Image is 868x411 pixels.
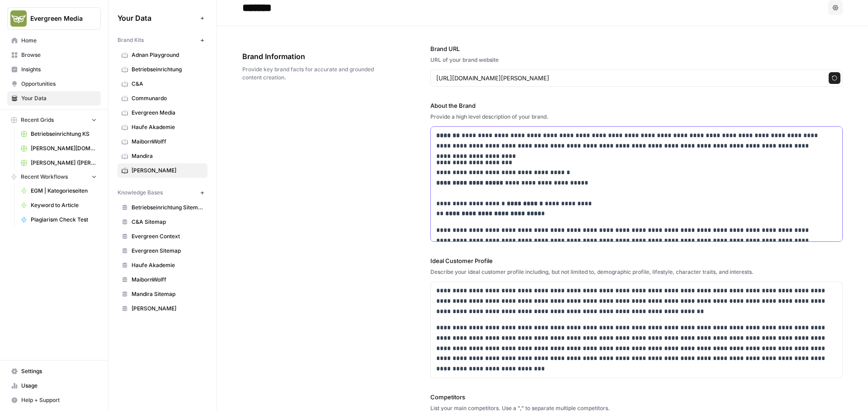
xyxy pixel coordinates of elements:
[132,138,203,146] span: MaibornWolff
[17,127,101,141] a: Betriebseinrichtung KS
[21,80,97,88] span: Opportunities
[118,287,208,301] a: Mandira Sitemap
[21,94,97,102] span: Your Data
[242,51,380,62] span: Brand Information
[31,216,97,224] span: Plagiarism Check Test
[21,367,97,375] span: Settings
[10,10,27,27] img: Evergreen Media Logo
[118,62,208,77] a: Betriebseinrichtung
[118,189,163,197] span: Knowledge Bases
[118,77,208,91] a: C&A
[430,56,843,64] div: URL of your brand website
[17,141,101,156] a: [PERSON_NAME][DOMAIN_NAME] - Ratgeber
[118,91,208,106] a: Communardo
[118,13,197,23] span: Your Data
[118,244,208,258] a: Evergreen Sitemap
[118,120,208,134] a: Haufe Akademie
[17,156,101,170] a: [PERSON_NAME] ([PERSON_NAME])
[7,91,101,106] a: Your Data
[132,203,203,212] span: Betriebseinrichtung Sitemap
[430,393,843,402] label: Competitors
[132,166,203,175] span: [PERSON_NAME]
[21,382,97,390] span: Usage
[17,184,101,198] a: EGM | Kategorieseiten
[132,232,203,240] span: Evergreen Context
[7,379,101,393] a: Usage
[7,33,101,48] a: Home
[21,116,54,124] span: Recent Grids
[132,65,203,74] span: Betriebseinrichtung
[31,201,97,209] span: Keyword to Article
[430,44,843,53] label: Brand URL
[7,113,101,127] button: Recent Grids
[118,229,208,244] a: Evergreen Context
[132,80,203,88] span: C&A
[430,268,843,276] div: Describe your ideal customer profile including, but not limited to, demographic profile, lifestyl...
[132,276,203,284] span: MaibornWolff
[7,77,101,91] a: Opportunities
[430,101,843,110] label: About the Brand
[132,247,203,255] span: Evergreen Sitemap
[7,62,101,77] a: Insights
[118,106,208,120] a: Evergreen Media
[132,218,203,226] span: C&A Sitemap
[21,37,97,45] span: Home
[31,144,97,152] span: [PERSON_NAME][DOMAIN_NAME] - Ratgeber
[118,272,208,287] a: MaibornWolff
[132,94,203,102] span: Communardo
[31,159,97,167] span: [PERSON_NAME] ([PERSON_NAME])
[31,130,97,138] span: Betriebseinrichtung KS
[118,134,208,149] a: MaibornWolff
[118,200,208,215] a: Betriebseinrichtung Sitemap
[118,36,144,44] span: Brand Kits
[7,170,101,184] button: Recent Workflows
[132,152,203,160] span: Mandira
[118,163,208,178] a: [PERSON_NAME]
[21,396,97,404] span: Help + Support
[242,65,380,82] span: Provide key brand facts for accurate and grounded content creation.
[21,51,97,59] span: Browse
[436,74,819,83] input: www.sundaysoccer.com
[30,14,85,23] span: Evergreen Media
[31,187,97,195] span: EGM | Kategorieseiten
[17,198,101,212] a: Keyword to Article
[132,123,203,131] span: Haufe Akademie
[430,113,843,121] div: Provide a high level description of your brand.
[118,149,208,163] a: Mandira
[430,256,843,265] label: Ideal Customer Profile
[132,109,203,117] span: Evergreen Media
[21,65,97,74] span: Insights
[21,173,68,181] span: Recent Workflows
[7,364,101,379] a: Settings
[17,212,101,227] a: Plagiarism Check Test
[7,393,101,407] button: Help + Support
[132,51,203,59] span: Adnan Playground
[118,301,208,316] a: [PERSON_NAME]
[118,48,208,62] a: Adnan Playground
[132,305,203,313] span: [PERSON_NAME]
[118,215,208,229] a: C&A Sitemap
[118,258,208,272] a: Haufe Akademie
[7,7,101,30] button: Workspace: Evergreen Media
[7,48,101,62] a: Browse
[132,261,203,269] span: Haufe Akademie
[132,290,203,298] span: Mandira Sitemap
